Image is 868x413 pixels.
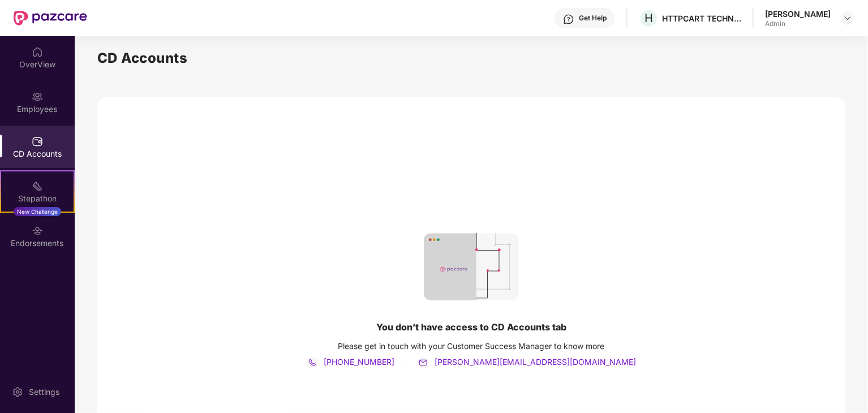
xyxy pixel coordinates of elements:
img: svg+xml;base64,PHN2ZyBpZD0iSGVscC0zMngzMiIgeG1sbnM9Imh0dHA6Ly93d3cudzMub3JnLzIwMDAvc3ZnIiB3aWR0aD... [563,14,574,25]
img: svg+xml;base64,PHN2ZyBpZD0iU2V0dGluZy0yMHgyMCIgeG1sbnM9Imh0dHA6Ly93d3cudzMub3JnLzIwMDAvc3ZnIiB3aW... [12,386,23,398]
div: Get Help [579,14,607,23]
div: Stepathon [1,193,74,204]
img: New Pazcare Logo [14,11,87,25]
img: svg+xml;base64,PHN2ZyB4bWxucz0iaHR0cDovL3d3dy53My5vcmcvMjAwMC9zdmciIHdpZHRoPSIyMSIgaGVpZ2h0PSIyMC... [32,180,43,192]
img: svg+xml;base64,PHN2ZyBpZD0iSG9tZSIgeG1sbnM9Imh0dHA6Ly93d3cudzMub3JnLzIwMDAvc3ZnIiB3aWR0aD0iMjAiIG... [32,46,43,58]
div: [PERSON_NAME] [765,8,831,19]
h2: CD Accounts [97,48,188,69]
a: [PERSON_NAME][EMAIL_ADDRESS][DOMAIN_NAME] [418,357,636,367]
div: HTTPCART TECHNOLOGIES PRIVATE LIMITED [662,13,741,24]
img: svg+xml;base64,PHN2ZyB4bWxucz0iaHR0cDovL3d3dy53My5vcmcvMjAwMC9zdmciIHdpZHRoPSIxNjgiIGhlaWdodD0iMT... [424,233,519,301]
div: Admin [765,19,831,28]
span: [PERSON_NAME][EMAIL_ADDRESS][DOMAIN_NAME] [432,357,636,367]
p: Please get in touch with your Customer Success Manager to know more [338,337,605,356]
img: svg+xml;base64,PHN2ZyBpZD0iRW5kb3JzZW1lbnRzIiB4bWxucz0iaHR0cDovL3d3dy53My5vcmcvMjAwMC9zdmciIHdpZH... [32,225,43,236]
img: svg+xml;base64,PHN2ZyB4bWxucz0iaHR0cDovL3d3dy53My5vcmcvMjAwMC9zdmciIHdpZHRoPSIyMCIgaGVpZ2h0PSIyMC... [307,357,318,368]
a: [PHONE_NUMBER] [307,357,394,367]
div: New Challenge [14,207,61,216]
span: [PHONE_NUMBER] [321,357,394,367]
div: Settings [25,386,63,398]
span: H [644,11,653,25]
img: svg+xml;base64,PHN2ZyB4bWxucz0iaHR0cDovL3d3dy53My5vcmcvMjAwMC9zdmciIHdpZHRoPSIyMCIgaGVpZ2h0PSIyMC... [418,357,429,368]
img: svg+xml;base64,PHN2ZyBpZD0iRHJvcGRvd24tMzJ4MzIiIHhtbG5zPSJodHRwOi8vd3d3LnczLm9yZy8yMDAwL3N2ZyIgd2... [843,14,852,23]
img: svg+xml;base64,PHN2ZyBpZD0iRW1wbG95ZWVzIiB4bWxucz0iaHR0cDovL3d3dy53My5vcmcvMjAwMC9zdmciIHdpZHRoPS... [32,91,43,102]
p: You don’t have access to CD Accounts tab [376,317,566,337]
img: svg+xml;base64,PHN2ZyBpZD0iQ0RfQWNjb3VudHMiIGRhdGEtbmFtZT0iQ0QgQWNjb3VudHMiIHhtbG5zPSJodHRwOi8vd3... [32,136,43,147]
